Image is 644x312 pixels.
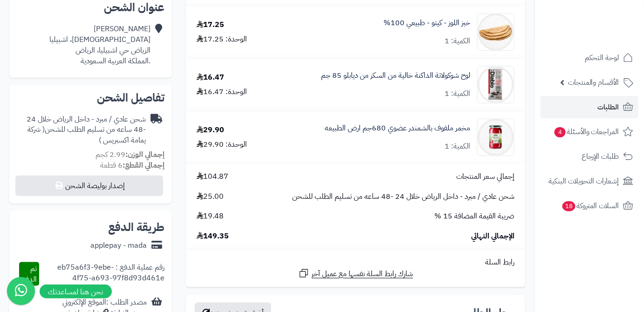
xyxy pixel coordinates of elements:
span: إجمالي سعر المنتجات [456,171,514,182]
a: لوح شوكولاتة الداكنة خالية من السكر من ديابلو 85 جم [321,70,470,81]
img: 1751195227-%D9%85%D8%AE%D9%85%D8%B1%20%D9%85%D9%84%D9%81%D9%88%D9%81%20%D8%A8%D8%A7%D9%84%D8%B4%D... [478,119,514,156]
span: تم الدفع [21,263,37,285]
strong: إجمالي الوزن: [125,149,164,160]
strong: إجمالي القطع: [123,160,164,171]
a: إشعارات التحويلات البنكية [541,170,638,192]
img: 1744905674-%D8%AE%D8%A8%D8%B2%20%D8%A7%D9%84%D9%84%D9%88%D8%B2-90x90.jpg [478,14,514,51]
span: شارك رابط السلة نفسها مع عميل آخر [312,269,413,279]
div: 16.47 [197,72,224,83]
div: الوحدة: 29.90 [197,139,247,150]
span: 19.48 [197,211,224,222]
span: طلبات الإرجاع [582,150,619,163]
span: 104.87 [197,171,228,182]
div: شحن عادي / مبرد - داخل الرياض خلال 24 -48 ساعه من تسليم الطلب للشحن [17,114,146,146]
span: لوحة التحكم [585,51,619,64]
button: إصدار بوليصة الشحن [15,176,163,196]
span: 18 [562,201,575,211]
span: إشعارات التحويلات البنكية [548,175,619,188]
div: 29.90 [197,125,224,136]
span: الأقسام والمنتجات [568,76,619,89]
span: المراجعات والأسئلة [554,125,619,138]
h2: تفاصيل الشحن [17,92,164,103]
span: شحن عادي / مبرد - داخل الرياض خلال 24 -48 ساعه من تسليم الطلب للشحن [292,191,514,202]
div: رابط السلة [190,257,521,268]
span: الطلبات [598,101,619,114]
span: 25.00 [197,191,224,202]
a: الطلبات [541,96,638,118]
small: 6 قطعة [100,160,164,171]
h2: عنوان الشحن [17,2,164,13]
a: المراجعات والأسئلة4 [541,121,638,143]
div: 17.25 [197,20,224,30]
span: ضريبة القيمة المضافة 15 % [434,211,514,222]
span: السلات المتروكة [562,199,619,212]
a: السلات المتروكة18 [541,195,638,217]
span: ( شركة يمامة اكسبريس ) [27,124,146,146]
img: 1750319187-5060309490013-90x90.jpeg [478,66,514,103]
small: 2.99 كجم [96,149,164,160]
div: [PERSON_NAME] [DEMOGRAPHIC_DATA]، اشبيليا الزياض حي اشبيليا، الرياض .المملكة العربية السعودية [49,24,151,66]
h2: طريقة الدفع [108,222,164,233]
a: خبز اللوز - كيتو - طبيعي 100% [384,18,470,28]
div: الكمية: 1 [445,88,470,99]
div: applepay - mada [90,240,147,251]
a: شارك رابط السلة نفسها مع عميل آخر [298,268,413,279]
span: الإجمالي النهائي [471,231,514,242]
a: مخمر ملفوف بالشمندر عضوي 680جم ارض الطبيعه [325,123,470,134]
a: طلبات الإرجاع [541,145,638,168]
a: لوحة التحكم [541,47,638,69]
div: الوحدة: 16.47 [197,87,247,97]
span: 4 [555,127,566,137]
div: الكمية: 1 [445,141,470,152]
div: رقم عملية الدفع : eb75a6f3-9ebe-4f75-a693-97f8d93d461e [39,262,164,286]
div: الكمية: 1 [445,36,470,47]
span: 149.35 [197,231,229,242]
div: الوحدة: 17.25 [197,34,247,45]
